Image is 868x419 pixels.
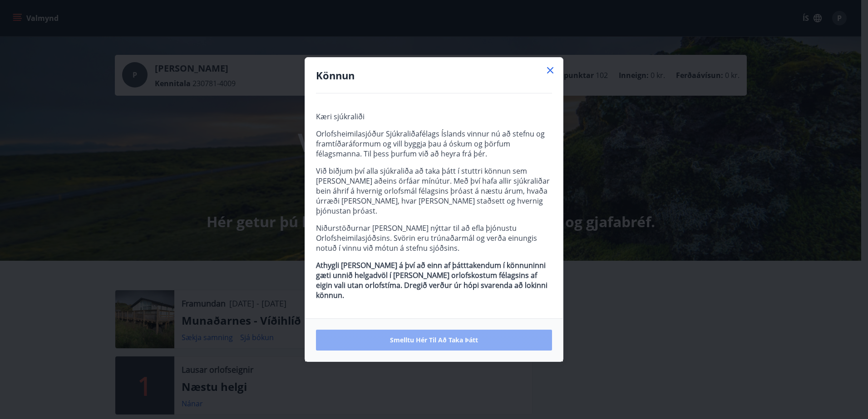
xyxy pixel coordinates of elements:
[316,166,552,216] p: Við biðjum því alla sjúkraliða að taka þátt í stuttri könnun sem [PERSON_NAME] aðeins örfáar mínú...
[316,112,552,122] p: Kæri sjúkraliði
[316,330,552,351] button: Smelltu hér til að taka þátt
[390,336,478,345] span: Smelltu hér til að taka þátt
[316,260,547,300] strong: Athygli [PERSON_NAME] á því að einn af þátttakendum í könnuninni gæti unnið helgadvöl í [PERSON_N...
[316,68,552,82] h4: Könnun
[316,223,552,253] p: Niðurstöðurnar [PERSON_NAME] nýttar til að efla þjónustu Orlofsheimilasjóðsins. Svörin eru trúnað...
[316,129,552,159] p: Orlofsheimilasjóður Sjúkraliðafélags Íslands vinnur nú að stefnu og framtíðaráformum og vill bygg...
